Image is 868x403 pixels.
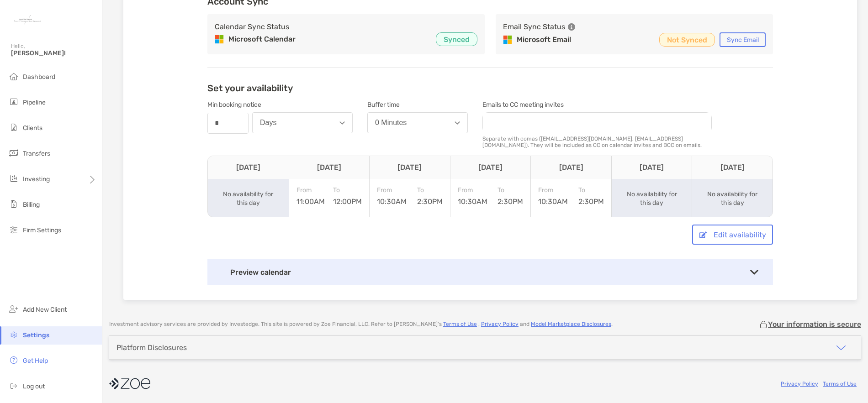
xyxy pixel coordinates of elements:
div: 10:30AM [458,186,487,206]
img: dashboard icon [8,71,19,82]
p: Microsoft Calendar [228,34,296,45]
th: [DATE] [530,156,611,179]
span: To [417,186,443,194]
img: company logo [109,373,150,394]
span: Log out [23,382,45,390]
img: get-help icon [8,355,19,366]
img: Toggle [750,270,758,275]
img: Zoe Logo [11,4,44,37]
button: Sync Email [720,32,766,47]
img: billing icon [8,199,19,209]
div: Days [260,119,276,127]
div: 11:00AM [296,186,325,206]
img: pipeline icon [8,96,19,107]
a: Model Marketplace Disclosures [531,321,611,327]
th: [DATE] [611,156,692,179]
div: 12:00PM [333,186,362,206]
span: Dashboard [23,73,55,81]
th: [DATE] [369,156,450,179]
p: Investment advisory services are provided by Investedge . This site is powered by Zoe Financial, ... [109,321,613,328]
div: 10:30AM [377,186,407,206]
img: clients icon [8,122,19,133]
th: [DATE] [692,156,773,179]
div: Min booking notice [207,101,353,109]
div: 2:30PM [498,186,523,206]
span: From [538,186,568,194]
span: Clients [23,124,42,132]
div: Emails to CC meeting invites [482,101,711,109]
div: No availability for this day [220,190,276,207]
div: 2:30PM [578,186,604,206]
img: add_new_client icon [8,304,19,314]
p: Not Synced [667,34,707,46]
h3: Calendar Sync Status [215,21,289,32]
th: [DATE] [450,156,531,179]
span: From [377,186,407,194]
span: Settings [23,331,49,339]
span: Investing [23,175,50,183]
span: From [296,186,325,194]
div: Buffer time [367,101,468,109]
img: firm-settings icon [8,224,19,235]
span: To [578,186,604,194]
h2: Set your availability [207,83,293,94]
img: Open dropdown arrow [455,121,460,125]
div: 10:30AM [538,186,568,206]
img: icon arrow [836,342,847,353]
button: Days [252,112,353,133]
a: Terms of Use [823,381,857,387]
span: To [333,186,362,194]
div: No availability for this day [704,190,760,207]
img: button icon [699,231,707,238]
img: investing icon [8,173,19,184]
img: Microsoft Calendar [215,35,224,44]
img: Microsoft Email [503,35,512,44]
span: [PERSON_NAME]! [11,49,96,57]
th: [DATE] [208,156,289,179]
p: Microsoft Email [517,34,571,45]
div: Preview calendar [207,259,773,285]
span: Firm Settings [23,226,61,234]
p: Your information is secure [768,320,861,329]
a: Privacy Policy [481,321,519,327]
div: No availability for this day [624,190,680,207]
span: From [458,186,487,194]
span: Pipeline [23,99,46,106]
h3: Email Sync Status [503,21,565,32]
div: 2:30PM [417,186,443,206]
button: 0 Minutes [367,112,468,133]
img: logout icon [8,380,19,391]
span: Add New Client [23,306,67,314]
span: Get Help [23,357,48,365]
th: [DATE] [289,156,370,179]
a: Privacy Policy [781,381,818,387]
button: Edit availability [692,225,773,245]
a: Terms of Use [443,321,477,327]
img: settings icon [8,329,19,340]
p: Synced [444,34,470,45]
div: 0 Minutes [375,119,407,127]
span: Billing [23,201,40,209]
div: Separate with comas ([EMAIL_ADDRESS][DOMAIN_NAME], [EMAIL_ADDRESS][DOMAIN_NAME]). They will be in... [482,136,712,148]
div: Platform Disclosures [116,343,187,352]
img: transfers icon [8,147,19,158]
img: Open dropdown arrow [339,121,345,125]
span: Transfers [23,150,50,157]
span: To [498,186,523,194]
